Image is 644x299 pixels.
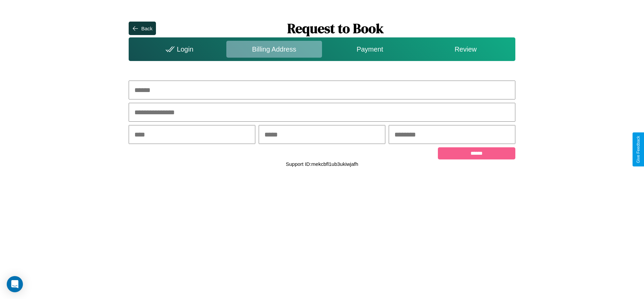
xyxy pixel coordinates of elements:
div: Back [141,26,152,31]
button: Back [129,22,156,35]
div: Open Intercom Messenger [7,276,23,292]
h1: Request to Book [156,19,515,37]
p: Support ID: mekcbfl1ub3ukiwjafh [286,159,358,169]
div: Payment [322,41,418,58]
div: Billing Address [226,41,322,58]
div: Review [418,41,513,58]
div: Give Feedback [636,136,641,163]
div: Login [130,41,226,58]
